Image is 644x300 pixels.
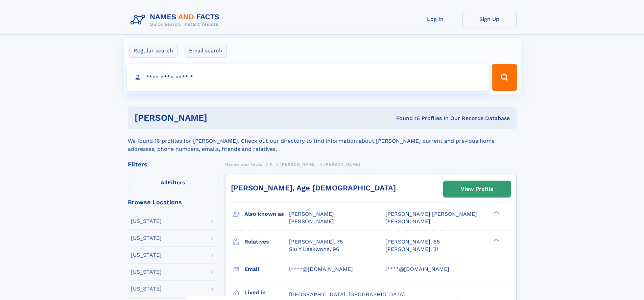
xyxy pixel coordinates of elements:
div: Filters [128,161,218,167]
a: [PERSON_NAME], Age [DEMOGRAPHIC_DATA] [231,184,396,192]
div: Found 16 Profiles In Our Records Database [302,115,510,122]
a: Siu Y Leekwong, 96 [289,246,339,253]
span: [GEOGRAPHIC_DATA], [GEOGRAPHIC_DATA] [289,291,405,298]
label: Regular search [129,44,177,58]
a: View Profile [444,181,510,197]
span: K [270,162,273,167]
img: Logo Names and Facts [128,11,225,29]
span: All [161,179,168,186]
div: Browse Locations [128,199,218,205]
a: [PERSON_NAME], 65 [385,238,440,246]
span: [PERSON_NAME] [280,162,316,167]
div: [US_STATE] [131,252,162,258]
a: [PERSON_NAME], 31 [385,246,438,253]
h3: Email [244,263,289,275]
div: [US_STATE] [131,235,162,241]
div: View Profile [461,181,493,197]
span: [PERSON_NAME] [289,218,334,225]
a: [PERSON_NAME] [280,160,316,168]
h3: Lived in [244,287,289,298]
h3: Relatives [244,236,289,248]
button: Search Button [492,64,517,91]
a: Log In [408,11,462,27]
div: We found 16 profiles for [PERSON_NAME]. Check out our directory to find information about [PERSON... [128,129,517,153]
a: Names and Facts [225,160,262,168]
span: [PERSON_NAME] [324,162,360,167]
div: ❯ [492,238,500,242]
div: ❯ [492,210,500,215]
h1: [PERSON_NAME] [135,114,302,122]
label: Filters [128,175,218,191]
span: [PERSON_NAME] [PERSON_NAME] [385,211,477,217]
a: [PERSON_NAME], 75 [289,238,343,246]
span: [PERSON_NAME] [385,218,430,225]
div: [US_STATE] [131,218,162,224]
div: [US_STATE] [131,286,162,292]
a: K [270,160,273,168]
a: Sign Up [462,11,517,27]
h3: Also known as [244,208,289,220]
label: Email search [185,44,227,58]
div: [US_STATE] [131,269,162,275]
span: [PERSON_NAME] [289,211,334,217]
input: search input [127,64,489,91]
